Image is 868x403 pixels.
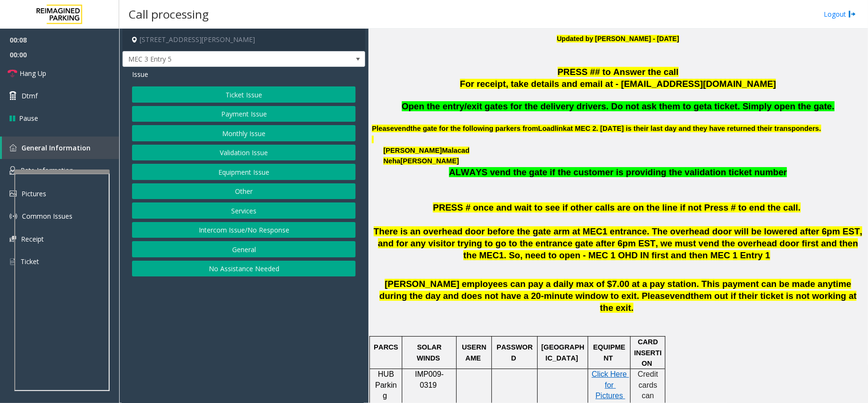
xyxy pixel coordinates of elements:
[124,2,214,26] h3: Call processing
[383,147,442,154] span: [PERSON_NAME]
[593,343,626,361] span: EQUIPMENT
[132,86,356,103] button: Ticket Issue
[600,291,857,313] span: them out if their ticket is not working at the exit
[848,9,856,19] img: logout
[132,241,356,257] button: General
[10,236,16,242] img: 'icon'
[132,69,148,79] span: Issue
[707,101,834,111] span: a ticket. Simply open the gate.
[383,157,400,165] span: Neha
[10,257,16,266] img: 'icon'
[379,279,851,301] span: [PERSON_NAME] employees can pay a daily max of $7.00 at a pay station. This payment can be made a...
[132,202,356,219] button: Services
[558,67,679,77] span: PRESS ## to Answer the call
[417,343,443,361] span: SOLAR WINDS
[824,9,856,19] a: Logout
[670,291,691,301] span: vend
[123,29,365,51] h4: [STREET_ADDRESS][PERSON_NAME]
[10,144,17,151] img: 'icon'
[132,145,356,161] button: Validation Issue
[21,143,91,152] span: General Information
[462,343,486,361] span: USERNAME
[538,125,567,133] span: Loadlink
[449,167,787,177] span: ALWAYS vend the gate if the customer is providing the validation ticket number
[123,52,317,67] span: MEC 3 Entry 5
[372,125,394,132] span: Please
[374,343,398,351] span: PARCS
[20,166,73,175] span: Rate Information
[10,166,16,175] img: 'icon'
[442,147,470,155] span: Malacad
[415,370,444,389] span: IMP009-0319
[132,164,356,180] button: Equipment Issue
[557,35,679,42] b: Updated by [PERSON_NAME] - [DATE]
[402,101,707,111] span: Open the entry/exit gates for the delivery drivers. Do not ask them to get
[634,338,662,367] span: CARD INSERTION
[410,125,538,132] span: the gate for the following parkers from
[19,113,38,123] span: Pause
[400,157,459,165] span: [PERSON_NAME]
[460,79,776,89] span: For receipt, take details and email at - [EMAIL_ADDRESS][DOMAIN_NAME]
[132,106,356,122] button: Payment Issue
[541,343,584,361] span: [GEOGRAPHIC_DATA]
[21,91,38,101] span: Dtmf
[631,303,633,313] span: .
[2,137,119,159] a: General Information
[132,125,356,141] button: Monthly Issue
[394,125,410,133] span: vend
[497,343,533,361] span: PASSWORD
[374,226,862,260] span: There is an overhead door before the gate arm at MEC1 entrance. The overhead door will be lowered...
[132,183,356,200] button: Other
[433,202,800,212] span: PRESS # once and wait to see if other calls are on the line if not Press # to end the call.
[20,68,46,78] span: Hang Up
[10,191,17,197] img: 'icon'
[132,222,356,238] button: Intercom Issue/No Response
[10,212,17,220] img: 'icon'
[132,261,356,277] button: No Assistance Needed
[567,125,821,132] span: at MEC 2. [DATE] is their last day and they have returned their transponders.
[375,370,397,400] span: HUB Parking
